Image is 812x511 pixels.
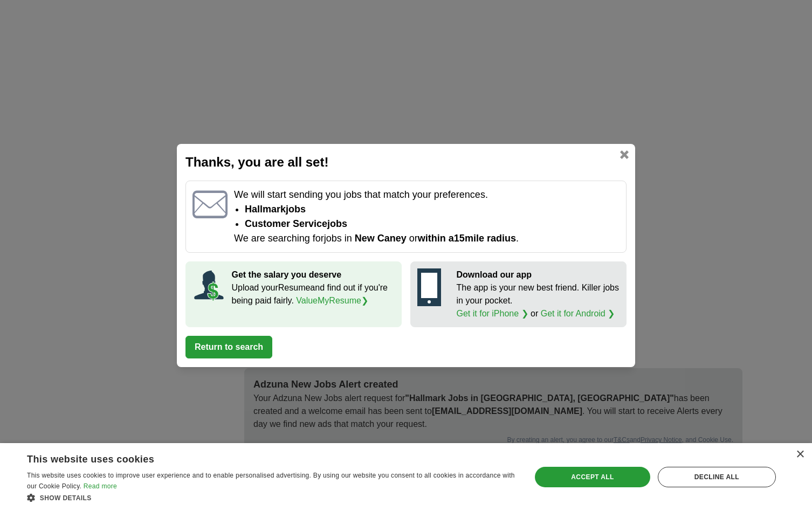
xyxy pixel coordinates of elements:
p: We are searching for jobs in or . [234,231,620,246]
span: within a 15 mile radius [418,233,516,244]
a: ValueMyResume❯ [296,296,368,305]
p: The app is your new best friend. Killer jobs in your pocket. or [457,281,620,320]
span: This website uses cookies to improve user experience and to enable personalised advertising. By u... [27,472,515,490]
span: Show details [40,494,92,502]
p: Download our app [457,268,620,281]
button: Return to search [185,336,272,358]
h2: Thanks, you are all set! [185,153,627,172]
a: Get it for iPhone ❯ [457,309,528,318]
p: Get the salary you deserve [232,268,395,281]
p: We will start sending you jobs that match your preferences. [234,188,620,202]
a: Get it for Android ❯ [541,309,615,318]
p: Upload your Resume and find out if you're being paid fairly. [232,281,395,307]
a: Read more, opens a new window [84,482,117,490]
div: Decline all [658,467,776,487]
span: New Caney [355,233,407,244]
div: This website uses cookies [27,450,489,466]
div: Show details [27,492,516,503]
li: Customer Service jobs [245,217,620,231]
div: Accept all [535,467,650,487]
div: Close [796,451,804,459]
li: Hallmark jobs [245,202,620,217]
